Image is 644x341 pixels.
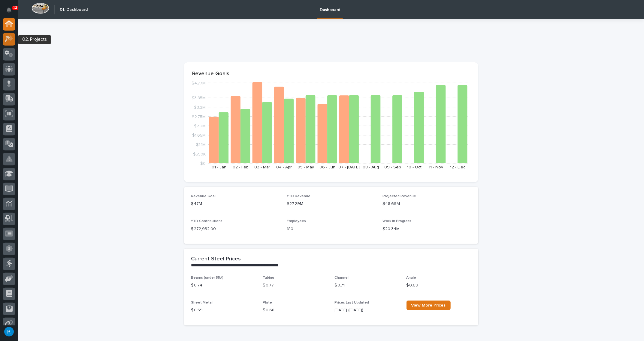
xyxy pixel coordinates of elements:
[194,105,206,110] tspan: $3.3M
[335,282,399,289] p: $ 0.71
[450,165,465,169] text: 12 - Dec
[3,4,15,16] button: Notifications
[407,301,451,310] a: View More Prices
[191,282,256,289] p: $ 0.74
[60,7,88,12] h2: 01. Dashboard
[233,165,249,169] text: 02 - Feb
[263,276,274,280] span: Tubing
[196,143,206,147] tspan: $1.1M
[191,194,216,198] span: Revenue Goal
[276,165,292,169] text: 04 - Apr
[335,276,349,280] span: Channel
[191,276,224,280] span: Beams (under 55#)
[363,165,379,169] text: 08 - Aug
[191,301,213,304] span: Sheet Metal
[407,165,422,169] text: 10 - Oct
[13,6,17,10] p: 13
[382,194,416,198] span: Projected Revenue
[407,276,416,280] span: Angle
[32,3,49,14] img: Workspace Logo
[192,71,470,77] p: Revenue Goals
[429,165,443,169] text: 11 - Nov
[382,226,471,232] p: $20.34M
[192,134,206,138] tspan: $1.65M
[254,165,270,169] text: 03 - Mar
[8,7,15,17] div: Notifications13
[407,282,471,289] p: $ 0.69
[200,162,206,166] tspan: $0
[384,165,401,169] text: 09 - Sep
[191,256,241,262] h2: Current Steel Prices
[191,307,256,313] p: $ 0.59
[191,201,280,207] p: $47M
[287,201,375,207] p: $27.29M
[192,82,206,86] tspan: $4.77M
[382,219,411,223] span: Work in Progress
[3,325,15,338] button: users-avatar
[319,165,335,169] text: 06 - Jun
[287,194,310,198] span: YTD Revenue
[335,301,369,304] span: Prices Last Updated
[338,165,360,169] text: 07 - [DATE]
[411,303,446,307] span: View More Prices
[192,115,206,119] tspan: $2.75M
[335,307,399,313] p: [DATE] ([DATE])
[263,282,328,289] p: $ 0.77
[263,307,328,313] p: $ 0.68
[382,201,471,207] p: $48.69M
[287,226,375,232] p: 180
[193,152,206,156] tspan: $550K
[194,124,206,128] tspan: $2.2M
[263,301,272,304] span: Plate
[211,165,226,169] text: 01 - Jan
[191,219,223,223] span: YTD Contributions
[298,165,314,169] text: 05 - May
[287,219,306,223] span: Employees
[191,226,280,232] p: $ 272,932.00
[192,96,206,100] tspan: $3.85M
